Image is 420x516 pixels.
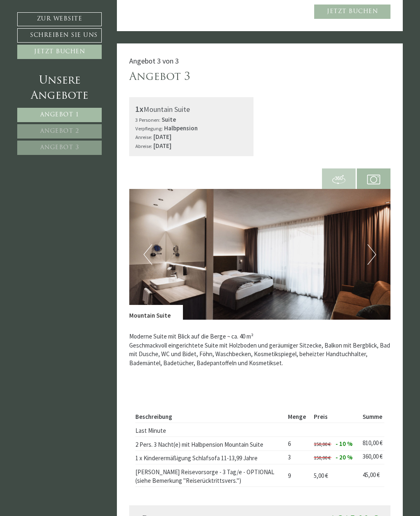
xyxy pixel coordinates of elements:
td: 2 Pers. 3 Nacht(e) mit Halbpension Mountain Suite [135,437,285,451]
span: Angebot 1 [40,112,79,118]
p: Moderne Suite mit Blick auf die Berge ~ ca. 40 m² Geschmackvoll eingerichtete Suite mit Holzboden... [129,332,391,376]
div: Mountain Suite [135,103,248,115]
td: 6 [285,437,311,451]
small: Anreise: [135,134,152,140]
td: [PERSON_NAME] Reisevorsorge - 3 Tag/e - OPTIONAL (siehe Bemerkung "Reiserücktrittsvers.") [135,464,285,487]
span: 150,00 € [314,441,331,447]
span: 5,00 € [314,472,328,480]
span: - 10 % [336,440,353,448]
td: Last Minute [135,423,285,437]
small: Verpflegung: [135,125,163,132]
span: Angebot 2 [40,128,79,134]
span: 150,00 € [314,455,331,461]
td: 9 [285,464,311,487]
small: 3 Personen: [135,116,160,123]
img: camera.svg [367,173,380,186]
div: Montis – Active Nature Spa [12,23,117,30]
b: [DATE] [153,142,171,150]
b: Halbpension [164,124,198,132]
span: - 20 % [336,453,353,461]
b: Suite [162,116,176,123]
div: Angebot 3 [129,70,190,85]
th: Preis [311,411,360,423]
img: 360-grad.svg [332,173,345,186]
td: 3 [285,450,311,464]
div: Dienstag [113,6,149,19]
td: 45,00 € [359,464,384,487]
button: Previous [144,244,152,265]
th: Summe [359,411,384,423]
td: 360,00 € [359,450,384,464]
td: 1 x Kinderermäßigung Schlafsofa 11-13,99 Jahre [135,450,285,464]
b: 1x [135,104,144,114]
div: Guten Tag, wie können wir Ihnen helfen? [6,22,121,45]
small: 18:13 [12,38,117,43]
small: Abreise: [135,143,152,149]
td: 810,00 € [359,437,384,451]
b: [DATE] [153,133,171,141]
a: Jetzt buchen [17,45,102,59]
a: Schreiben Sie uns [17,28,102,43]
button: Senden [208,216,262,230]
span: Angebot 3 von 3 [129,56,179,66]
button: Next [367,244,376,265]
div: Mountain Suite [129,305,183,320]
img: image [129,189,391,320]
th: Menge [285,411,311,423]
a: Jetzt buchen [314,5,390,19]
a: Zur Website [17,12,102,26]
div: Unsere Angebote [17,73,102,104]
th: Beschreibung [135,411,285,423]
span: Angebot 3 [40,145,79,151]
